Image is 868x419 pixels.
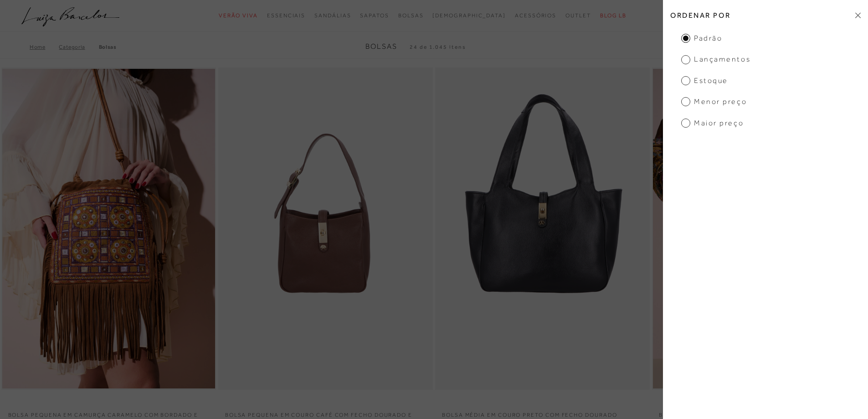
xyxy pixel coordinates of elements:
[219,12,258,19] span: Verão Viva
[681,33,722,43] span: Padrão
[600,12,627,19] span: BLOG LB
[30,44,59,50] a: Home
[360,7,389,24] a: categoryNavScreenReaderText
[653,69,866,388] img: BOLSA MÉDIA CARAMELO EM COURO COM APLICAÇÃO DE FRANJAS E ALÇA TRAMADA
[435,406,650,419] a: BOLSA MÉDIA EM COURO PRETO COM FECHO DOURADO
[314,7,351,24] a: categoryNavScreenReaderText
[681,54,750,64] span: Lançamentos
[681,118,744,128] span: Maior preço
[515,7,556,24] a: categoryNavScreenReaderText
[398,7,424,24] a: categoryNavScreenReaderText
[59,44,98,50] a: Categoria
[653,69,866,388] a: BOLSA MÉDIA CARAMELO EM COURO COM APLICAÇÃO DE FRANJAS E ALÇA TRAMADA BOLSA MÉDIA CARAMELO EM COU...
[681,97,747,107] span: Menor preço
[219,69,432,388] a: BOLSA PEQUENA EM COURO CAFÉ COM FECHO DOURADO E ALÇA REGULÁVEL BOLSA PEQUENA EM COURO CAFÉ COM FE...
[99,44,117,50] a: Bolsas
[365,42,397,51] span: Bolsas
[681,76,728,86] span: Estoque
[2,69,215,388] a: BOLSA PEQUENA EM CAMURÇA CARAMELO COM BORDADO E FRANJAS BOLSA PEQUENA EM CAMURÇA CARAMELO COM BOR...
[565,12,591,19] span: Outlet
[360,12,389,19] span: Sapatos
[410,44,466,50] span: 24 de 1.045 itens
[436,69,649,388] a: BOLSA MÉDIA EM COURO PRETO COM FECHO DOURADO BOLSA MÉDIA EM COURO PRETO COM FECHO DOURADO
[565,7,591,24] a: categoryNavScreenReaderText
[314,12,351,19] span: Sandálias
[436,69,649,388] img: BOLSA MÉDIA EM COURO PRETO COM FECHO DOURADO
[2,69,215,388] img: BOLSA PEQUENA EM CAMURÇA CARAMELO COM BORDADO E FRANJAS
[267,12,305,19] span: Essenciais
[600,7,627,24] a: BLOG LB
[219,69,432,388] img: BOLSA PEQUENA EM COURO CAFÉ COM FECHO DOURADO E ALÇA REGULÁVEL
[432,12,506,19] span: [DEMOGRAPHIC_DATA]
[432,7,506,24] a: noSubCategoriesText
[515,12,556,19] span: Acessórios
[663,5,868,26] h2: Ordenar por
[219,7,258,24] a: categoryNavScreenReaderText
[267,7,305,24] a: categoryNavScreenReaderText
[398,12,424,19] span: Bolsas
